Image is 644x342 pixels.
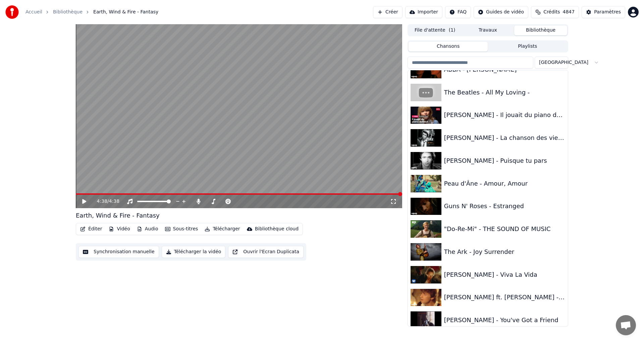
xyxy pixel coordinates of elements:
button: Synchronisation manuelle [78,246,159,258]
button: Guides de vidéo [474,6,528,18]
span: ( 1 ) [449,27,455,34]
button: File d'attente [409,26,462,35]
button: Créer [373,6,402,18]
div: Paramètres [594,9,621,15]
span: Earth, Wind & Fire - Fantasy [93,9,158,15]
button: Chansons [409,42,488,51]
nav: breadcrumb [25,9,158,15]
div: Bibliothèque cloud [255,226,299,232]
div: [PERSON_NAME] - La chanson des vieux amants [444,133,565,143]
div: Guns N' Roses - Estranged [444,201,565,211]
div: Ouvrir le chat [616,315,636,335]
button: Crédits4847 [531,6,579,18]
button: Télécharger [202,224,243,234]
span: 4:38 [109,198,119,205]
a: Bibliothèque [53,9,83,15]
button: Télécharger la vidéo [162,246,226,258]
button: FAQ [445,6,471,18]
div: [PERSON_NAME] - Il jouait du piano debout [444,110,565,120]
span: Crédits [543,9,560,15]
button: Sous-titres [162,224,201,234]
button: Paramètres [582,6,625,18]
span: [GEOGRAPHIC_DATA] [539,59,588,66]
div: Peau d'Âne - Amour, Amour [444,179,565,188]
span: 4:38 [97,198,107,205]
div: [PERSON_NAME] - Viva La Vida [444,270,565,279]
div: The Ark - Joy Surrender [444,247,565,257]
button: Éditer [77,224,105,234]
div: / [97,198,113,205]
span: 4847 [563,9,575,15]
button: Vidéo [106,224,132,234]
button: Ouvrir l'Ecran Duplicata [228,246,304,258]
div: [PERSON_NAME] - You've Got a Friend [444,315,565,325]
div: Earth, Wind & Fire - Fantasy [76,211,160,220]
img: youka [5,5,19,19]
button: Audio [134,224,161,234]
div: [PERSON_NAME] - Puisque tu pars [444,156,565,165]
div: [PERSON_NAME] ft. [PERSON_NAME] - Moonlight Shadow * [444,293,565,302]
a: Accueil [25,9,42,15]
div: The Beatles - All My Loving - [444,88,565,97]
div: "Do-Re-Mi" - THE SOUND OF MUSIC [444,224,565,234]
button: Playlists [488,42,567,51]
button: Importer [405,6,442,18]
button: Bibliothèque [514,26,567,35]
button: Travaux [462,26,515,35]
